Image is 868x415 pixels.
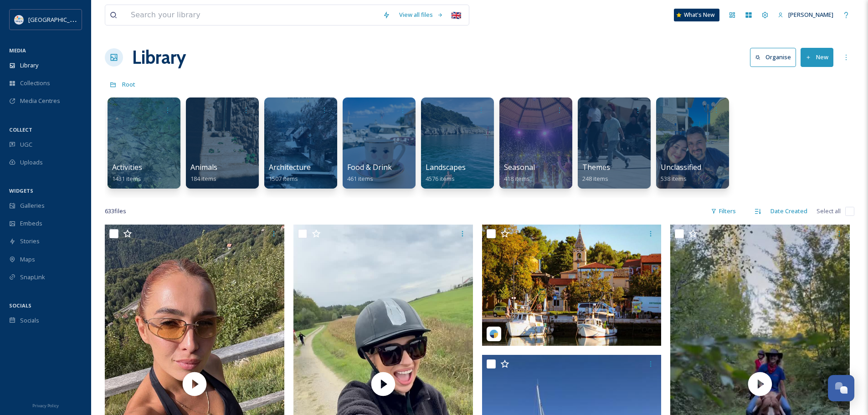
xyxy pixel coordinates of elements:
span: WIDGETS [9,187,33,194]
div: 🇬🇧 [448,7,464,23]
span: Galleries [20,201,45,210]
span: Media Centres [20,97,60,105]
a: View all files [395,6,448,24]
a: Animals184 items [190,163,217,183]
a: What's New [674,9,719,21]
span: Themes [582,162,610,172]
span: [GEOGRAPHIC_DATA] [28,15,86,24]
span: Socials [20,316,39,325]
a: Library [132,44,186,71]
a: Root [122,79,135,90]
a: Privacy Policy [32,400,59,410]
img: diino_cehiic-18117077053522462.jpeg [482,225,662,346]
span: 248 items [582,174,608,183]
div: Date Created [766,202,812,220]
span: Uploads [20,158,43,167]
span: 1431 items [112,174,141,183]
span: Embeds [20,219,42,228]
a: Unclassified538 items [661,163,701,183]
input: Search your library [126,5,378,25]
span: 633 file s [105,207,126,215]
span: [PERSON_NAME] [788,10,833,19]
a: Food & Drink461 items [347,163,392,183]
span: Unclassified [661,162,701,172]
span: Seasonal [504,162,535,172]
a: Architecture1507 items [269,163,311,183]
button: Organise [750,48,796,67]
span: Food & Drink [347,162,392,172]
span: 4576 items [426,174,455,183]
span: SnapLink [20,273,45,282]
span: SOCIALS [9,302,31,309]
span: MEDIA [9,47,26,54]
span: 1507 items [269,174,298,183]
span: Maps [20,255,35,264]
span: 184 items [190,174,216,183]
span: Library [20,61,38,70]
span: Architecture [269,162,311,172]
a: Seasonal418 items [504,163,535,183]
span: Privacy Policy [32,403,59,409]
span: 538 items [661,174,687,183]
span: Root [122,80,135,88]
span: Select all [817,207,841,215]
span: Collections [20,79,50,87]
span: 461 items [347,174,373,183]
span: Animals [190,162,217,172]
a: Themes248 items [582,163,610,183]
span: Landscapes [426,162,466,172]
a: Activities1431 items [112,163,142,183]
button: New [801,48,833,67]
div: Filters [706,202,740,220]
span: COLLECT [9,126,32,133]
img: HTZ_logo_EN.svg [15,15,24,24]
span: Activities [112,162,142,172]
a: [PERSON_NAME] [773,6,838,24]
span: 418 items [504,174,530,183]
span: UGC [20,140,32,149]
span: Stories [20,237,40,246]
button: Open Chat [828,375,854,401]
a: Landscapes4576 items [426,163,466,183]
img: snapsea-logo.png [489,329,498,338]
